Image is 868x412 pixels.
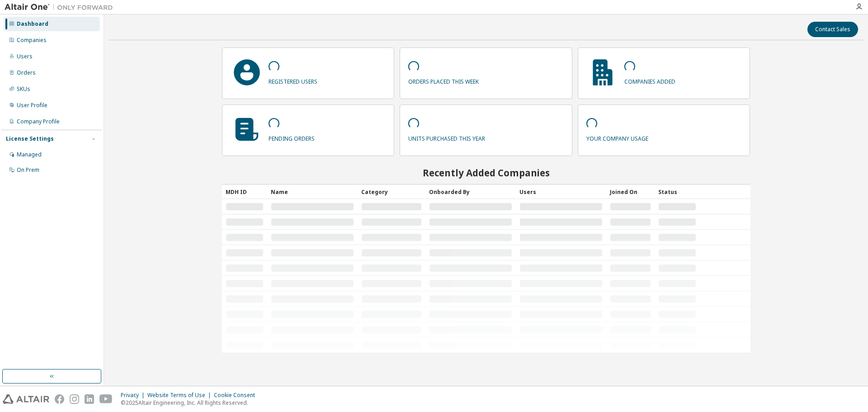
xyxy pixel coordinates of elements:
[17,151,42,158] div: Managed
[17,85,30,93] div: SKUs
[214,392,260,399] div: Cookie Consent
[586,132,648,142] p: your company usage
[408,75,479,85] p: orders placed this week
[271,185,354,199] div: Name
[17,69,36,76] div: Orders
[269,132,315,142] p: pending orders
[17,166,39,174] div: On Prem
[70,394,79,404] img: instagram.svg
[55,394,64,404] img: facebook.svg
[624,75,675,85] p: companies added
[269,75,317,85] p: registered users
[6,135,54,142] div: License Settings
[17,53,33,60] div: Users
[519,185,603,199] div: Users
[17,118,60,125] div: Company Profile
[610,185,651,199] div: Joined On
[408,132,485,142] p: units purchased this year
[3,394,49,404] img: altair_logo.svg
[658,185,696,199] div: Status
[5,3,118,12] img: Altair One
[121,399,260,407] p: © 2025 Altair Engineering, Inc. All Rights Reserved.
[17,102,47,109] div: User Profile
[147,392,214,399] div: Website Terms of Use
[99,394,113,404] img: youtube.svg
[361,185,422,199] div: Category
[85,394,94,404] img: linkedin.svg
[226,185,264,199] div: MDH ID
[17,37,47,44] div: Companies
[807,22,858,37] button: Contact Sales
[222,167,750,179] h2: Recently Added Companies
[17,20,48,28] div: Dashboard
[121,392,147,399] div: Privacy
[429,185,512,199] div: Onboarded By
